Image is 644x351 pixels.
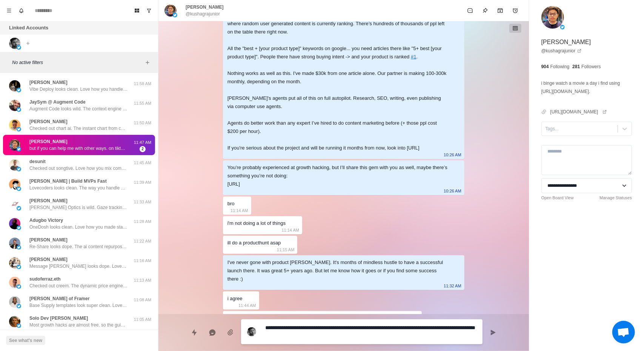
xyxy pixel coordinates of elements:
[17,186,21,191] img: picture
[133,160,152,166] p: 11:45 AM
[29,295,89,302] p: [PERSON_NAME] of Framer
[9,139,20,151] img: picture
[9,24,48,32] p: Linked Accounts
[29,185,128,191] p: Lovecoders looks clean. The way you handle updates and support after launch is actually rare. Nic...
[29,158,46,165] p: desunit
[227,258,448,283] div: I've never gone with product [PERSON_NAME]. It's months of mindless hustle to have a successful l...
[17,45,21,50] img: picture
[541,47,582,54] a: @kushagrajunior
[6,336,45,345] button: See what's new
[29,178,107,185] p: [PERSON_NAME] | Build MVPs Fast
[9,38,20,49] img: picture
[133,120,152,126] p: 11:50 AM
[9,80,20,92] img: picture
[17,226,21,230] img: picture
[186,4,224,11] p: [PERSON_NAME]
[550,63,570,70] p: Following
[9,257,20,269] img: picture
[17,167,21,171] img: picture
[205,325,220,340] button: Reply with AI
[9,316,20,327] img: picture
[227,200,235,208] div: bro
[227,11,448,152] div: For traffic... AI automations. Your project has so many google keywords with a lot of search volu...
[227,295,243,303] div: i agree
[12,59,143,66] p: No active filters
[9,238,20,249] img: picture
[17,88,21,92] img: picture
[247,327,256,336] img: picture
[133,199,152,205] p: 11:33 AM
[3,5,15,17] button: Menu
[17,265,21,269] img: picture
[29,315,88,322] p: Solo Dev [PERSON_NAME]
[133,316,152,323] p: 11:05 AM
[486,325,501,340] button: Send message
[17,324,21,328] img: picture
[133,81,152,87] p: 11:58 AM
[444,151,461,159] p: 10:26 AM
[133,277,152,284] p: 11:13 AM
[133,139,152,146] p: 11:47 AM
[133,100,152,107] p: 11:55 AM
[15,5,27,17] button: Notifications
[227,219,286,227] div: i'm not doing a lot of things
[187,325,202,340] button: Quick replies
[17,245,21,250] img: picture
[133,258,152,264] p: 11:16 AM
[29,282,128,289] p: Checked out creem. The dynamic price engine and instant setup for global payments is actually sup...
[550,108,607,115] a: [URL][DOMAIN_NAME]
[444,187,461,195] p: 10:26 AM
[29,263,128,270] p: Message [PERSON_NAME] looks dope. Love how it nails those WhatsApp marketing use cases, especiall...
[17,147,21,151] img: picture
[173,13,177,17] img: picture
[133,218,152,225] p: 11:28 AM
[186,11,220,17] p: @kushagrajunior
[143,58,152,67] button: Add filters
[223,325,238,340] button: Add media
[227,239,281,247] div: ill do a producthunt asap
[560,25,565,29] img: picture
[9,277,20,288] img: picture
[131,5,143,17] button: Board View
[17,304,21,308] img: picture
[227,163,448,188] div: You’re probably experienced at growth hacking, but I’ll share this gem with you as well, maybe th...
[9,179,20,190] img: picture
[164,5,177,17] img: picture
[29,224,128,230] p: OneDosh looks clean. Love how you made stablecoin payments feel super simple for freelancers and ...
[17,107,21,112] img: picture
[463,3,478,18] button: Mark as unread
[29,105,128,112] p: Augment Code looks wild. The context engine stuff could actually make coding with ai way smoother...
[541,6,564,29] img: picture
[411,54,416,60] a: #1
[541,79,632,96] p: i binge watch a movie a day i find using [URL][DOMAIN_NAME].
[29,125,128,132] p: Checked out chart ai. The instant chart from csv thing is actually super useful for quick reports...
[493,3,508,18] button: Archive
[17,206,21,211] img: picture
[9,119,20,131] img: picture
[9,218,20,229] img: picture
[29,322,128,328] p: Most growth hacks are almost free, so the guide might be useful.
[133,297,152,303] p: 11:08 AM
[23,39,32,48] button: Add account
[572,63,580,70] p: 281
[29,138,68,145] p: [PERSON_NAME]
[9,198,20,210] img: picture
[478,3,493,18] button: Pin
[143,5,155,17] button: Show unread conversations
[541,38,591,47] p: [PERSON_NAME]
[29,217,63,224] p: Adugbo Victory
[29,118,68,125] p: [PERSON_NAME]
[29,79,68,86] p: [PERSON_NAME]
[282,226,299,234] p: 11:14 AM
[541,195,574,201] a: Open Board View
[612,321,635,343] a: Open chat
[29,256,68,263] p: [PERSON_NAME]
[29,145,128,152] p: but if you can help me with other ways. on tiktok, etc. im open to working together.
[508,3,523,18] button: Add reminder
[29,237,68,243] p: [PERSON_NAME]
[29,302,128,309] p: Base Supply templates look super clean. Love how you kept everything mobile ready and easy for de...
[29,99,86,105] p: JaySym @ Augment Code
[29,204,128,211] p: [PERSON_NAME] Optics is wild. Gaze tracking for web3 auth is next level stuff. Respect. How are y...
[29,243,128,250] p: Re-Share looks dope. The ai content repurposing feature could save so much time for creators. How...
[140,146,146,152] span: 2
